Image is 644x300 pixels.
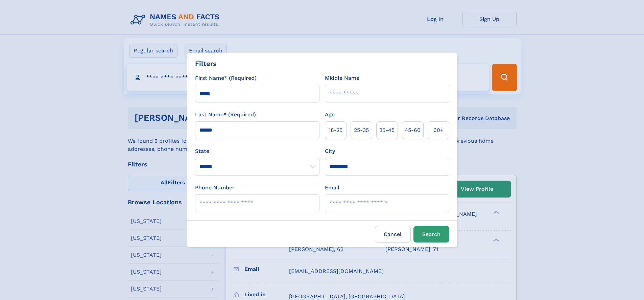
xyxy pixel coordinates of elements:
span: 25‑35 [354,126,369,134]
label: Age [325,111,335,119]
span: 18‑25 [329,126,342,134]
span: 60+ [433,126,444,134]
label: Middle Name [325,74,359,82]
label: Cancel [375,226,411,243]
div: Filters [195,59,217,69]
label: First Name* (Required) [195,74,257,82]
span: 35‑45 [379,126,395,134]
span: 45‑60 [405,126,421,134]
button: Search [413,226,449,243]
label: Last Name* (Required) [195,111,256,119]
label: Email [325,184,339,192]
label: City [325,147,335,155]
label: State [195,147,319,155]
label: Phone Number [195,184,235,192]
